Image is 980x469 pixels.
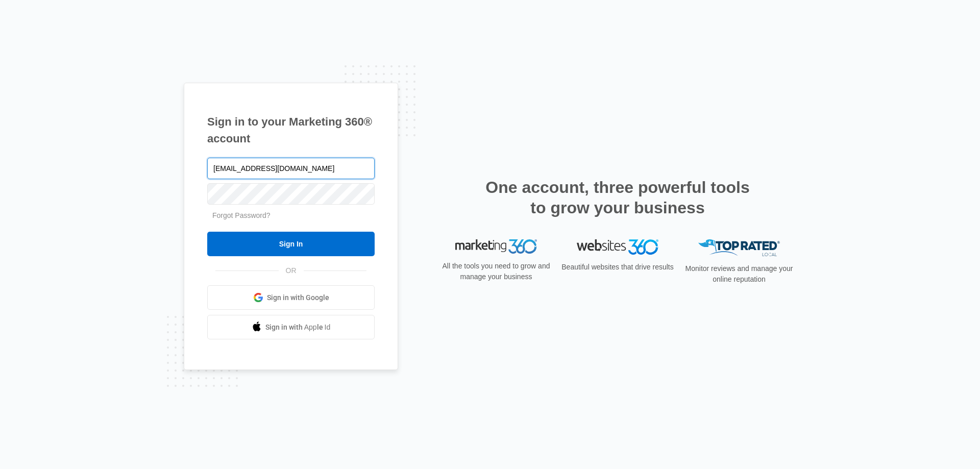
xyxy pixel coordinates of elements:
input: Sign In [207,232,375,256]
span: Sign in with Apple Id [265,322,331,333]
img: Marketing 360 [455,239,537,254]
span: Sign in with Google [267,292,329,303]
a: Sign in with Apple Id [207,315,375,339]
a: Forgot Password? [212,211,271,219]
h1: Sign in to your Marketing 360® account [207,113,375,147]
input: Email [207,158,375,179]
p: Beautiful websites that drive results [560,262,675,273]
p: All the tools you need to grow and manage your business [439,261,553,282]
a: Sign in with Google [207,285,375,310]
img: Websites 360 [577,239,658,254]
img: Top Rated Local [698,239,780,256]
p: Monitor reviews and manage your online reputation [682,263,796,285]
span: OR [279,265,304,276]
h2: One account, three powerful tools to grow your business [482,177,753,218]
